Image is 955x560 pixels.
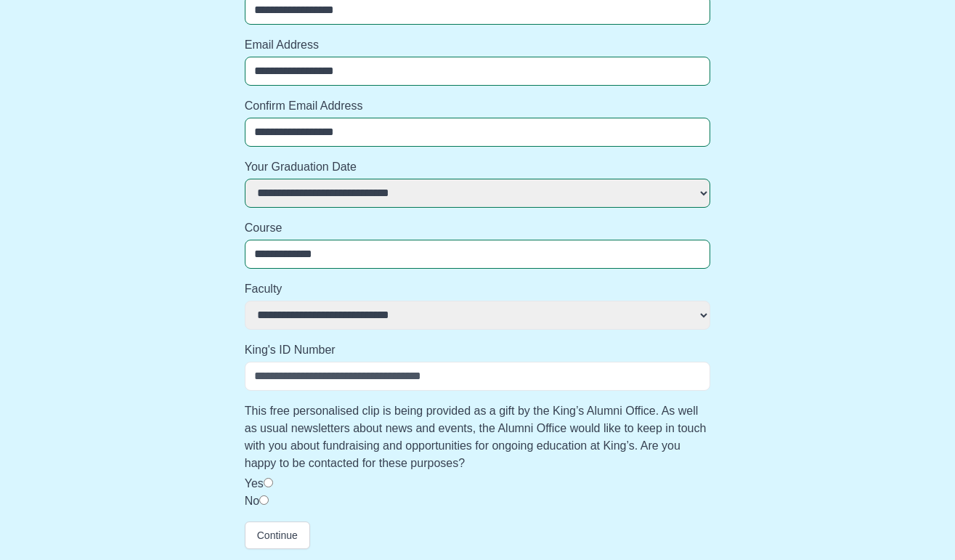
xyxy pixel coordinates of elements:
[245,280,711,298] label: Faculty
[245,402,711,472] label: This free personalised clip is being provided as a gift by the King’s Alumni Office. As well as u...
[245,36,711,54] label: Email Address
[245,158,711,176] label: Your Graduation Date
[245,97,711,115] label: Confirm Email Address
[245,495,259,507] label: No
[245,341,711,359] label: King's ID Number
[245,219,711,237] label: Course
[245,522,310,549] button: Continue
[245,477,264,490] label: Yes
